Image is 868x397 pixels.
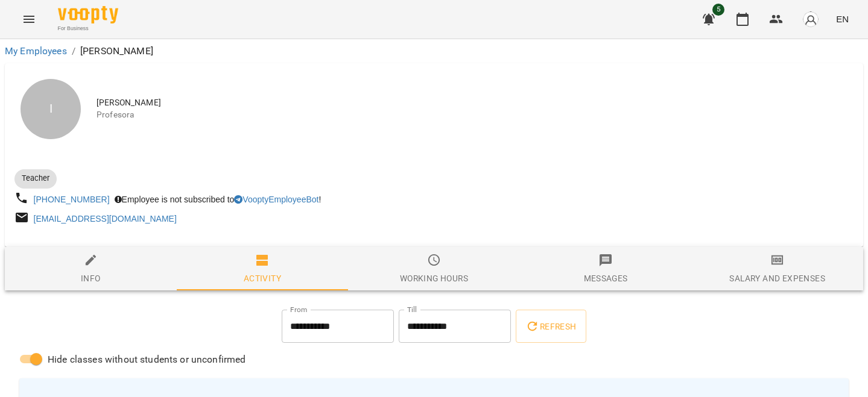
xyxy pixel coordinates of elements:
[14,5,43,34] button: Menu
[81,271,101,286] div: Info
[21,79,81,139] div: I
[712,4,724,16] span: 5
[244,271,281,286] div: Activity
[48,352,246,367] span: Hide classes without students or unconfirmed
[831,8,854,30] button: EN
[729,271,825,286] div: Salary and Expenses
[34,214,177,224] a: [EMAIL_ADDRESS][DOMAIN_NAME]
[14,173,57,184] span: Teacher
[5,44,863,58] nav: breadcrumb
[836,13,849,25] span: EN
[516,310,586,343] button: Refresh
[5,45,67,57] a: My Employees
[802,11,819,28] img: avatar_s.png
[584,271,628,286] div: Messages
[58,6,118,23] img: Voopty Logo
[72,44,75,58] li: /
[97,97,854,109] span: [PERSON_NAME]
[525,319,576,334] span: Refresh
[112,191,324,208] div: Employee is not subscribed to !
[97,109,854,121] span: Profesora
[400,271,468,286] div: Working hours
[80,44,153,58] p: [PERSON_NAME]
[34,195,110,204] a: [PHONE_NUMBER]
[58,25,118,33] span: For Business
[234,195,318,204] a: VooptyEmployeeBot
